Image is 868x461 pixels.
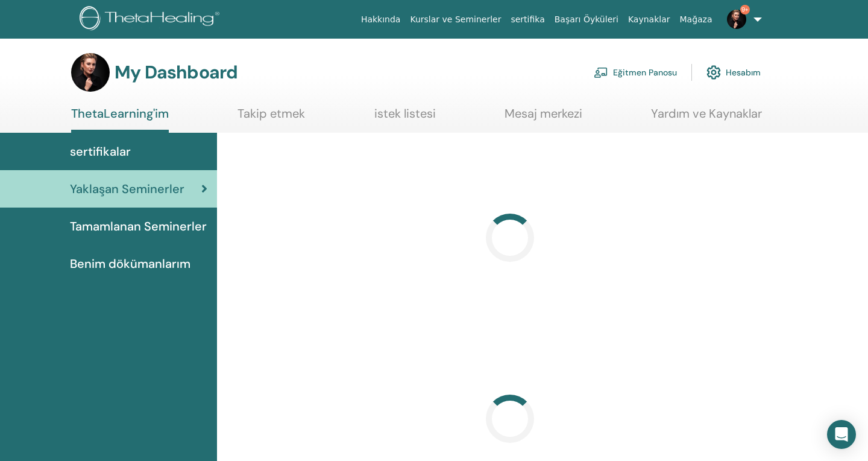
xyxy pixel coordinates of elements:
[506,8,549,31] a: sertifika
[70,217,207,235] span: Tamamlanan Seminerler
[115,62,237,83] h3: My Dashboard
[706,59,761,86] a: Hesabım
[237,106,305,130] a: Takip etmek
[505,106,582,130] a: Mesaj merkezi
[374,106,436,130] a: istek listesi
[675,8,717,31] a: Mağaza
[550,8,623,31] a: Başarı Öyküleri
[71,106,169,133] a: ThetaLearning'im
[651,106,762,130] a: Yardım ve Kaynaklar
[740,5,750,14] span: 9+
[70,255,190,273] span: Benim dökümanlarım
[727,10,746,29] img: default.jpg
[594,59,677,86] a: Eğitmen Panosu
[623,8,675,31] a: Kaynaklar
[71,53,110,92] img: default.jpg
[70,180,184,198] span: Yaklaşan Seminerler
[80,6,224,33] img: logo.png
[356,8,406,31] a: Hakkında
[70,142,131,161] span: sertifikalar
[405,8,506,31] a: Kurslar ve Seminerler
[706,62,721,83] img: cog.svg
[594,67,608,78] img: chalkboard-teacher.svg
[827,420,856,449] div: Open Intercom Messenger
